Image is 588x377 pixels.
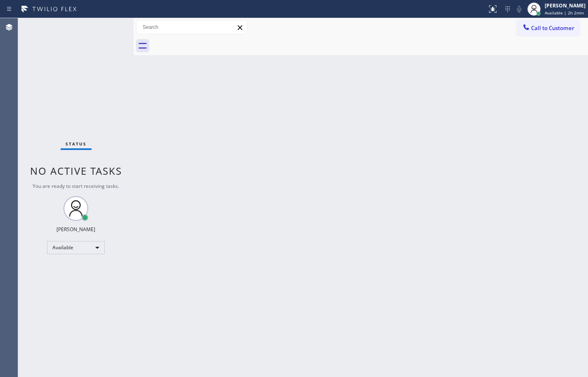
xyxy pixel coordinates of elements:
button: Mute [513,3,525,15]
button: Call to Customer [517,20,580,36]
span: Available | 2h 2min [545,10,584,16]
span: Call to Customer [531,24,574,32]
div: [PERSON_NAME] [56,226,95,233]
div: Available [47,241,105,254]
div: [PERSON_NAME] [545,2,586,9]
span: Status [66,141,87,147]
span: You are ready to start receiving tasks. [33,183,119,190]
span: No active tasks [30,164,122,178]
input: Search [136,21,247,34]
